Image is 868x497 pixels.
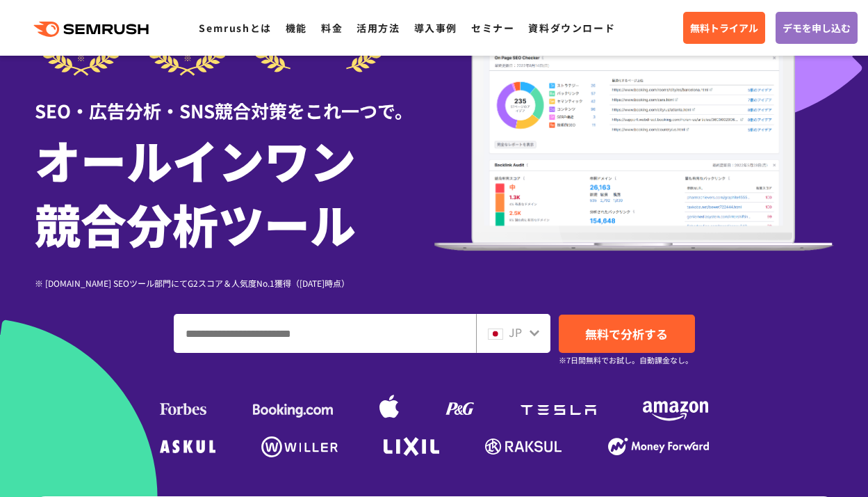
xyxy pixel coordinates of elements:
[559,354,693,367] small: ※7日間無料でお試し。自動課金なし。
[35,127,434,255] h1: オールインワン 競合分析ツール
[528,21,615,35] a: 資料ダウンロード
[585,325,668,342] span: 無料で分析する
[690,20,758,35] span: 無料トライアル
[35,76,434,124] div: SEO・広告分析・SNS競合対策をこれ一つで。
[357,21,400,35] a: 活用方法
[471,21,514,35] a: セミナー
[414,21,457,35] a: 導入事例
[776,12,858,44] a: デモを申し込む
[559,315,695,353] a: 無料で分析する
[199,21,271,35] a: Semrushとは
[783,20,851,35] span: デモを申し込む
[286,21,307,35] a: 機能
[509,324,522,340] span: JP
[321,21,343,35] a: 料金
[683,12,765,44] a: 無料トライアル
[174,315,475,352] input: ドメイン、キーワードまたはURLを入力してください
[35,276,434,290] div: ※ [DOMAIN_NAME] SEOツール部門にてG2スコア＆人気度No.1獲得（[DATE]時点）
